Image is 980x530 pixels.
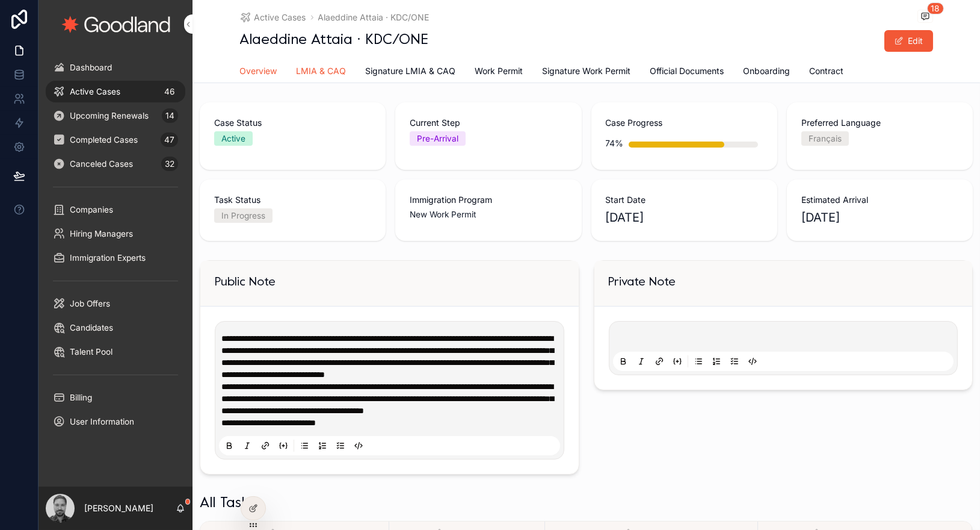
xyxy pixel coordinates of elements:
span: New Work Permit [410,208,476,221]
a: Job Offers [46,293,185,314]
span: Immigration Program [410,194,567,206]
span: Active Cases [254,11,306,23]
a: Dashboard [46,57,185,78]
span: Current Step [410,117,567,129]
h2: Private Note [609,275,676,291]
h1: All Tasks [200,494,254,514]
img: App logo [61,16,170,33]
a: Signature LMIA & CAQ [366,60,456,84]
a: Work Permit [475,60,523,84]
span: Official Documents [650,65,724,77]
h2: Public Note [215,275,276,291]
a: Alaeddine Attaia · KDC/ONE [318,11,430,23]
span: 18 [927,2,944,14]
span: Talent Pool [70,346,112,357]
div: Pre-Arrival [417,132,458,145]
span: Estimated Arrival [801,194,958,206]
div: Français [809,132,842,145]
span: Signature Work Permit [543,65,631,77]
button: 18 [917,10,933,25]
span: Job Offers [70,298,110,309]
span: Billing [70,392,92,403]
a: Completed Cases47 [46,129,185,151]
a: Official Documents [650,60,724,84]
p: [PERSON_NAME] [84,502,153,514]
span: Task Status [214,194,371,206]
a: Upcoming Renewals14 [46,105,185,126]
h3: [DATE] [801,208,958,226]
span: Candidates [70,322,113,333]
iframe: Spotlight [1,58,23,79]
a: Signature Work Permit [543,60,631,84]
div: scrollable content [39,48,193,448]
span: Onboarding [744,65,790,77]
span: Completed Cases [70,134,138,145]
span: Case Progress [606,117,763,129]
span: Contract [810,65,844,77]
span: Active Cases [70,86,120,97]
span: Start Date [606,194,763,206]
a: Billing [46,387,185,408]
a: User Information [46,411,185,432]
span: Dashboard [70,62,112,73]
div: 32 [161,157,178,171]
span: Preferred Language [801,117,958,129]
span: Signature LMIA & CAQ [366,65,456,77]
span: Hiring Managers [70,228,133,239]
a: Talent Pool [46,341,185,363]
a: Canceled Cases32 [46,153,185,175]
span: Case Status [214,117,371,129]
span: Upcoming Renewals [70,110,149,121]
div: 74% [606,131,624,155]
span: Work Permit [475,65,523,77]
div: 47 [161,132,178,147]
span: Companies [70,204,113,215]
div: In Progress [221,210,265,222]
a: Contract [810,60,844,84]
a: Overview [240,60,277,83]
span: Immigration Experts [70,252,146,263]
a: Onboarding [744,60,790,84]
a: Companies [46,199,185,220]
a: LMIA & CAQ [297,60,347,84]
span: Overview [240,65,277,77]
span: Canceled Cases [70,158,133,169]
a: Candidates [46,317,185,338]
a: Immigration Experts [46,247,185,269]
div: Active [221,132,245,145]
h3: [DATE] [606,208,763,226]
a: Hiring Managers [46,223,185,245]
h1: Alaeddine Attaia · KDC/ONE [240,31,429,51]
div: 14 [162,108,178,123]
div: 46 [161,84,178,99]
a: Active Cases46 [46,81,185,102]
span: User Information [70,416,134,427]
button: Edit [884,30,933,52]
a: Active Cases [240,11,306,23]
span: LMIA & CAQ [297,65,347,77]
